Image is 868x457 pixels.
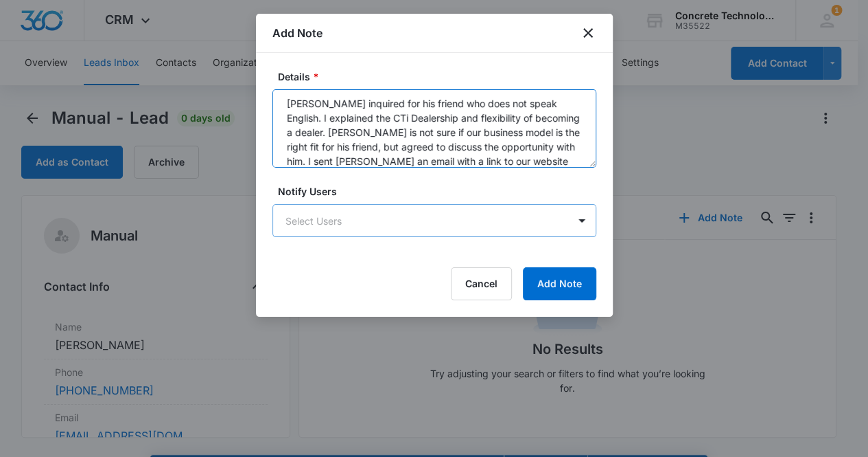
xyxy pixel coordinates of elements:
[523,267,596,300] button: Add Note
[272,25,322,41] h1: Add Note
[278,69,602,84] label: Details
[278,184,602,199] label: Notify Users
[580,25,596,41] button: close
[272,89,596,168] textarea: [PERSON_NAME] inquired for his friend who does not speak English. I explained the CTi Dealership ...
[451,267,512,300] button: Cancel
